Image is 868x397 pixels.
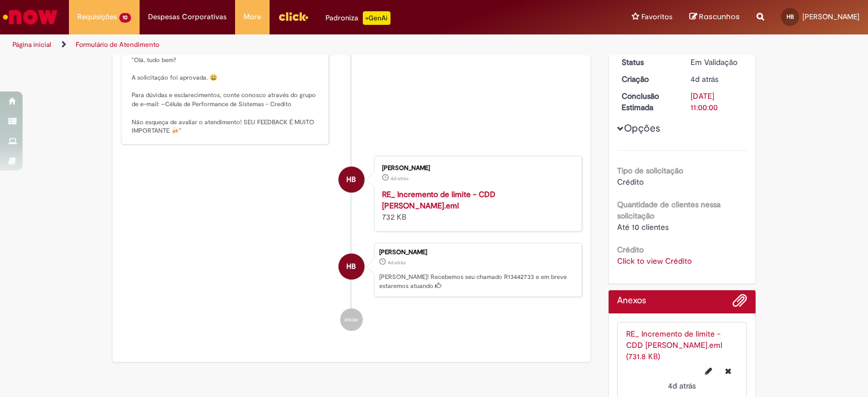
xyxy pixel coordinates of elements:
button: Adicionar anexos [732,293,747,313]
div: Helen Tomaz Da Silva Brito [338,167,364,193]
dt: Criação [613,73,683,85]
span: Até 10 clientes [617,222,669,232]
button: Excluir RE_ Incremento de limite - CDD João Pessoa.eml [718,362,738,380]
span: Rascunhos [699,11,740,22]
span: 4d atrás [668,381,696,391]
div: 25/08/2025 08:28:35 [691,73,743,85]
span: [PERSON_NAME] [802,12,860,21]
h2: Anexos [617,296,646,306]
span: HB [346,166,356,193]
img: click_logo_yellow_360x200.png [278,8,309,25]
a: Formulário de Atendimento [76,40,159,49]
div: Helen Tomaz Da Silva Brito [338,254,364,280]
ul: Trilhas de página [8,34,570,55]
b: Crédito [617,245,644,255]
a: Rascunhos [689,12,740,23]
span: 4d atrás [691,74,718,84]
b: Tipo de solicitação [617,165,683,176]
div: [PERSON_NAME] [379,249,576,256]
span: HB [787,13,794,20]
p: "Olá, tudo bem? A solicitação foi aprovada. 😀 Para dúvidas e esclarecimentos, conte conosco atrav... [132,39,320,136]
a: RE_ Incremento de limite - CDD [PERSON_NAME].eml (731.8 KB) [626,329,722,361]
b: Quantidade de clientes nessa solicitação [617,199,721,221]
span: Despesas Corporativas [148,11,227,23]
div: [PERSON_NAME] [382,165,570,172]
time: 25/08/2025 08:28:35 [388,259,406,266]
img: ServiceNow [1,6,59,28]
span: HB [346,253,356,280]
li: Helen Tomaz Da Silva Brito [121,243,582,297]
time: 25/08/2025 08:28:27 [668,381,696,391]
span: More [244,11,261,23]
span: 4d atrás [390,175,409,182]
dt: Status [613,56,683,68]
time: 25/08/2025 08:28:35 [691,74,718,84]
span: Requisições [77,11,117,23]
div: [DATE] 11:00:00 [691,90,743,113]
p: [PERSON_NAME]! Recebemos seu chamado R13442733 e em breve estaremos atuando. [379,273,576,290]
span: Favoritos [641,11,672,23]
div: Em Validação [691,56,743,68]
a: Página inicial [12,40,51,49]
p: +GenAi [363,11,390,25]
span: 4d atrás [388,259,406,266]
div: Padroniza [325,11,390,25]
button: Editar nome de arquivo RE_ Incremento de limite - CDD João Pessoa.eml [698,362,719,380]
a: RE_ Incremento de limite - CDD [PERSON_NAME].eml [382,189,496,211]
span: Crédito [617,177,644,187]
div: 732 KB [382,189,570,223]
a: Click to view Crédito [617,256,692,266]
time: 25/08/2025 08:28:27 [390,175,409,182]
dt: Conclusão Estimada [613,90,683,113]
span: 10 [119,13,131,23]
